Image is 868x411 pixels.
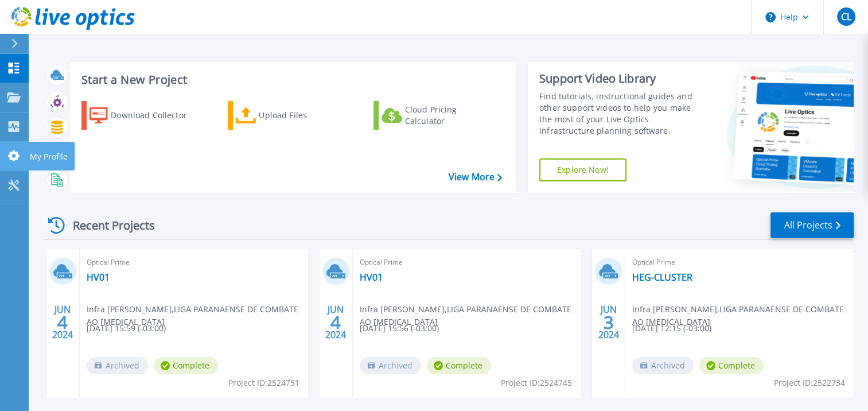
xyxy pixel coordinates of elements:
a: HV01 [360,272,383,283]
a: View More [449,172,502,183]
div: Download Collector [111,104,203,127]
a: Explore Now! [539,158,626,181]
span: Complete [699,357,764,374]
span: Archived [632,357,694,374]
span: Infra [PERSON_NAME] , LIGA PARANAENSE DE COMBATE AO [MEDICAL_DATA] [360,303,581,328]
span: Project ID: 2524751 [228,377,299,389]
div: Upload Files [259,104,351,127]
h3: Start a New Project [81,73,501,86]
a: Upload Files [228,101,356,130]
span: Infra [PERSON_NAME] , LIGA PARANAENSE DE COMBATE AO [MEDICAL_DATA] [632,303,854,328]
span: Complete [427,357,491,374]
span: Archived [87,357,148,374]
span: Project ID: 2522734 [774,377,845,389]
div: JUN 2024 [52,301,73,343]
div: Cloud Pricing Calculator [405,104,497,127]
p: My Profile [30,142,68,172]
span: CL [840,12,851,21]
a: All Projects [770,212,854,238]
span: [DATE] 15:59 (-03:00) [87,322,166,335]
span: 4 [57,317,68,327]
span: Optical Prime [87,256,301,269]
div: JUN 2024 [325,301,347,343]
a: HEG-CLUSTER [632,272,692,283]
div: Recent Projects [44,211,170,239]
span: Infra [PERSON_NAME] , LIGA PARANAENSE DE COMBATE AO [MEDICAL_DATA] [87,303,308,328]
span: 3 [604,317,614,327]
div: Find tutorials, instructional guides and other support videos to help you make the most of your L... [539,91,703,137]
span: Archived [360,357,421,374]
span: [DATE] 12:15 (-03:00) [632,322,711,335]
span: Optical Prime [632,256,847,269]
div: JUN 2024 [598,301,620,343]
span: Optical Prime [360,256,574,269]
span: 4 [330,317,341,327]
span: [DATE] 15:56 (-03:00) [360,322,439,335]
a: Cloud Pricing Calculator [373,101,501,130]
a: Download Collector [81,101,209,130]
span: Complete [154,357,218,374]
a: HV01 [87,272,110,283]
span: Project ID: 2524745 [501,377,572,389]
div: Support Video Library [539,71,703,86]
